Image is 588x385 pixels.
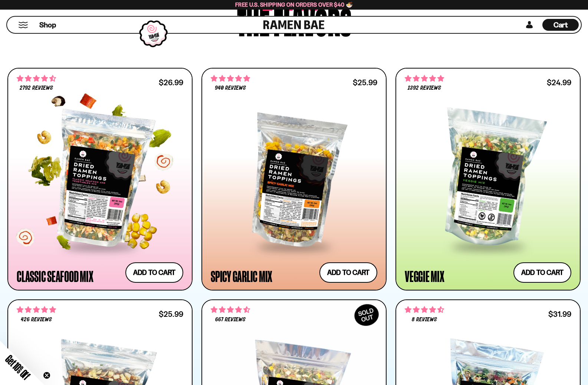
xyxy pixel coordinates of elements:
span: 940 reviews [215,85,246,91]
a: Shop [39,19,56,31]
span: 426 reviews [21,317,52,323]
span: 4.76 stars [405,74,444,83]
div: $31.99 [548,311,571,318]
a: 4.76 stars 1392 reviews $24.99 Veggie Mix Add to cart [395,68,581,291]
span: Get 10% Off [3,353,32,382]
span: 4.75 stars [211,74,250,83]
div: SOLD OUT [351,300,382,329]
button: Mobile Menu Trigger [18,22,28,28]
div: $26.99 [159,79,183,86]
button: Add to cart [513,262,571,283]
div: Classic Seafood Mix [17,269,93,283]
div: $24.99 [547,79,571,86]
span: 2792 reviews [20,85,53,91]
a: 4.75 stars 940 reviews $25.99 Spicy Garlic Mix Add to cart [201,68,387,291]
div: $25.99 [159,311,183,318]
span: 4.62 stars [405,305,444,315]
span: 667 reviews [215,317,246,323]
div: Spicy Garlic Mix [211,269,272,283]
span: 4.64 stars [211,305,250,315]
div: Veggie Mix [405,269,444,283]
span: 4.76 stars [17,305,56,315]
button: Close teaser [43,372,50,379]
button: Add to cart [319,262,377,283]
span: Free U.S. Shipping on Orders over $40 🍜 [235,1,353,8]
button: Add to cart [125,262,183,283]
a: Cart [542,17,579,33]
div: $25.99 [353,79,377,86]
span: Shop [39,20,56,30]
span: 4.68 stars [17,74,56,83]
span: Cart [553,20,568,29]
span: 8 reviews [412,317,437,323]
span: 1392 reviews [408,85,441,91]
a: 4.68 stars 2792 reviews $26.99 Classic Seafood Mix Add to cart [7,68,193,291]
